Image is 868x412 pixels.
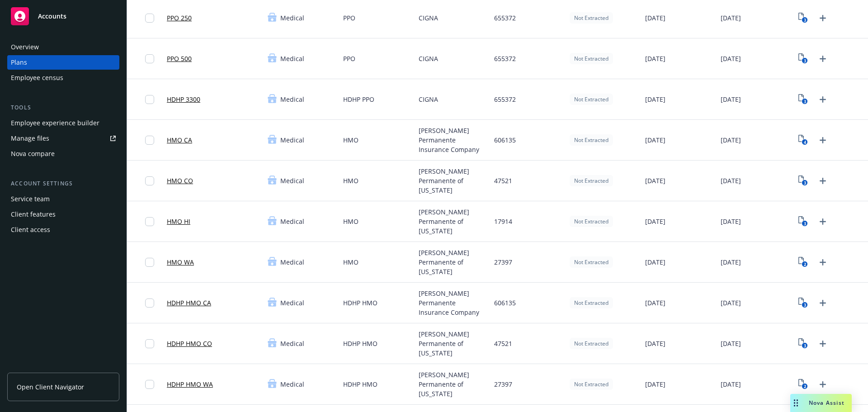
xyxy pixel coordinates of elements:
a: View Plan Documents [796,52,811,66]
text: 3 [804,17,806,23]
a: HMO WA [167,257,194,267]
span: [DATE] [645,298,665,308]
a: Upload Plan Documents [816,214,830,229]
span: 47521 [494,339,512,348]
span: Medical [280,217,304,226]
span: Medical [280,135,304,145]
div: Not Extracted [570,338,613,349]
span: [DATE] [645,54,665,63]
span: [DATE] [721,379,741,389]
text: 3 [804,302,806,308]
text: 3 [804,343,806,349]
div: Manage files [11,131,49,146]
span: [DATE] [721,13,741,23]
span: HMO [343,257,359,267]
span: HMO [343,176,359,185]
span: [DATE] [721,54,741,63]
a: Upload Plan Documents [816,52,830,66]
a: Upload Plan Documents [816,255,830,270]
a: Upload Plan Documents [816,174,830,188]
a: View Plan Documents [796,296,811,310]
text: 4 [804,139,806,145]
span: Medical [280,257,304,267]
a: HDHP HMO WA [167,379,213,389]
span: [DATE] [721,339,741,348]
div: Not Extracted [570,297,613,308]
a: HDHP 3300 [167,95,200,104]
div: Not Extracted [570,379,613,390]
span: 606135 [494,135,516,145]
span: 655372 [494,13,516,23]
span: 27397 [494,379,512,389]
a: Nova compare [7,147,119,161]
span: [DATE] [645,257,665,267]
a: Upload Plan Documents [816,296,830,310]
div: Account settings [7,179,119,188]
a: Employee census [7,71,119,85]
span: CIGNA [419,13,438,23]
span: PPO [343,54,355,63]
span: Medical [280,13,304,23]
span: HDHP PPO [343,95,374,104]
span: Medical [280,379,304,389]
span: Open Client Navigator [17,382,84,392]
input: Toggle Row Selected [145,380,154,389]
span: [DATE] [721,135,741,145]
span: [DATE] [645,176,665,185]
a: Service team [7,192,119,206]
input: Toggle Row Selected [145,217,154,226]
div: Not Extracted [570,12,613,24]
a: View Plan Documents [796,174,811,188]
span: [DATE] [645,217,665,226]
input: Toggle Row Selected [145,339,154,348]
span: HMO [343,217,359,226]
div: Client access [11,223,50,237]
a: Employee experience builder [7,116,119,130]
div: Client features [11,207,56,222]
a: Manage files [7,131,119,146]
a: View Plan Documents [796,92,811,107]
div: Tools [7,103,119,112]
div: Overview [11,40,39,54]
span: [PERSON_NAME] Permanente of [US_STATE] [419,370,487,398]
span: [DATE] [645,135,665,145]
span: 47521 [494,176,512,185]
a: Client access [7,223,119,237]
span: PPO [343,13,355,23]
input: Toggle Row Selected [145,258,154,267]
span: [PERSON_NAME] Permanente of [US_STATE] [419,166,487,195]
span: CIGNA [419,54,438,63]
div: Nova compare [11,147,55,161]
span: Nova Assist [809,399,844,407]
div: Employee experience builder [11,116,99,130]
div: Not Extracted [570,134,613,146]
span: Medical [280,95,304,104]
input: Toggle Row Selected [145,176,154,185]
input: Toggle Row Selected [145,298,154,308]
div: Not Extracted [570,94,613,105]
div: Not Extracted [570,175,613,186]
span: [PERSON_NAME] Permanente of [US_STATE] [419,248,487,276]
a: View Plan Documents [796,255,811,270]
span: [DATE] [721,217,741,226]
a: HMO HI [167,217,190,226]
text: 3 [804,180,806,186]
span: HDHP HMO [343,298,377,308]
span: HDHP HMO [343,339,377,348]
div: Not Extracted [570,256,613,268]
a: HMO CO [167,176,193,185]
span: [PERSON_NAME] Permanente of [US_STATE] [419,207,487,236]
a: Upload Plan Documents [816,377,830,392]
a: HDHP HMO CA [167,298,211,308]
span: [PERSON_NAME] Permanente Insurance Company [419,126,487,154]
div: Not Extracted [570,53,613,64]
a: PPO 500 [167,54,192,63]
a: View Plan Documents [796,214,811,229]
a: Upload Plan Documents [816,11,830,25]
div: Employee census [11,71,63,85]
span: [PERSON_NAME] Permanente Insurance Company [419,289,487,317]
a: View Plan Documents [796,377,811,392]
input: Toggle Row Selected [145,54,154,63]
a: Upload Plan Documents [816,336,830,351]
text: 2 [804,261,806,267]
